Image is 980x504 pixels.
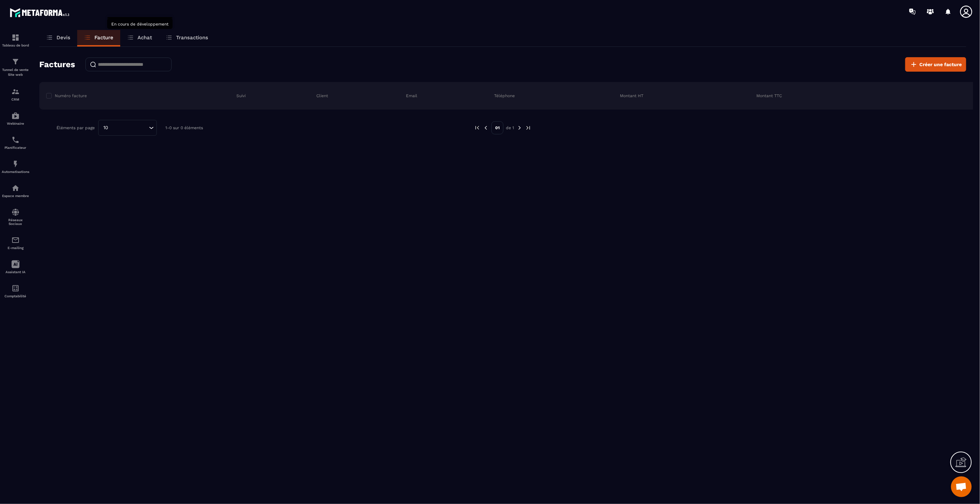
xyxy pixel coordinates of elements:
p: Éléments par page [57,125,95,130]
p: Assistant IA [2,270,29,274]
a: formationformationCRM [2,82,29,106]
a: formationformationTunnel de vente Site web [2,52,29,82]
img: prev [474,125,480,131]
p: Suivi [236,93,246,99]
p: E-mailing [2,246,29,250]
p: Client [316,93,328,99]
p: Automatisations [2,170,29,174]
img: automations [11,112,20,120]
p: de 1 [506,125,514,131]
span: En cours de développement [111,22,169,27]
p: Tableau de bord [2,43,29,47]
p: Comptabilité [2,294,29,298]
p: 1-0 sur 0 éléments [165,125,203,130]
a: Facture [77,30,120,47]
img: formation [11,33,20,42]
a: automationsautomationsEspace membre [2,179,29,203]
a: Assistant IA [2,255,29,279]
h2: Factures [39,58,75,71]
p: Montant HT [620,93,643,99]
img: automations [11,184,20,192]
img: next [517,125,523,131]
p: Tunnel de vente Site web [2,68,29,77]
p: Transactions [176,34,208,41]
p: Devis [57,34,70,41]
p: Numéro facture [55,93,87,99]
img: formation [11,58,20,66]
img: prev [483,125,489,131]
a: emailemailE-mailing [2,231,29,255]
a: automationsautomationsWebinaire [2,106,29,131]
img: automations [11,160,20,168]
p: Facture [94,34,113,41]
img: formation [11,88,20,96]
p: Espace membre [2,194,29,198]
p: Montant TTC [757,93,782,99]
div: Ouvrir le chat [951,476,972,497]
button: Créer une facture [905,57,966,72]
a: formationformationTableau de bord [2,28,29,52]
a: accountantaccountantComptabilité [2,279,29,303]
div: Search for option [98,120,157,136]
p: Email [406,93,417,99]
span: Créer une facture [919,61,962,68]
span: 10 [101,124,111,132]
img: scheduler [11,136,20,144]
img: social-network [11,208,20,216]
img: email [11,236,20,244]
a: Devis [39,30,77,47]
p: Achat [137,34,152,41]
p: Téléphone [494,93,515,99]
a: social-networksocial-networkRéseaux Sociaux [2,203,29,231]
img: next [525,125,531,131]
p: Planificateur [2,146,29,150]
p: 01 [491,121,503,134]
img: logo [10,6,72,19]
img: accountant [11,284,20,292]
input: Search for option [111,124,147,132]
a: schedulerschedulerPlanificateur [2,131,29,155]
a: automationsautomationsAutomatisations [2,155,29,179]
p: Webinaire [2,122,29,125]
p: CRM [2,97,29,101]
p: Réseaux Sociaux [2,218,29,226]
